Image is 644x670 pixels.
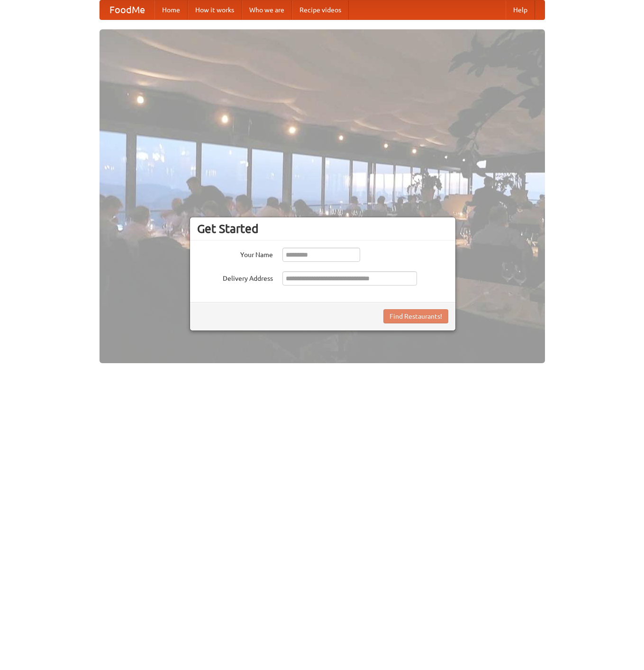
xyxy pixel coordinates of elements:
[197,248,273,259] label: Your Name
[506,0,535,19] a: Help
[383,309,448,323] button: Find Restaurants!
[154,0,188,19] a: Home
[197,271,273,283] label: Delivery Address
[197,222,448,236] h3: Get Started
[292,0,349,19] a: Recipe videos
[100,0,154,19] a: FoodMe
[188,0,242,19] a: How it works
[242,0,292,19] a: Who we are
